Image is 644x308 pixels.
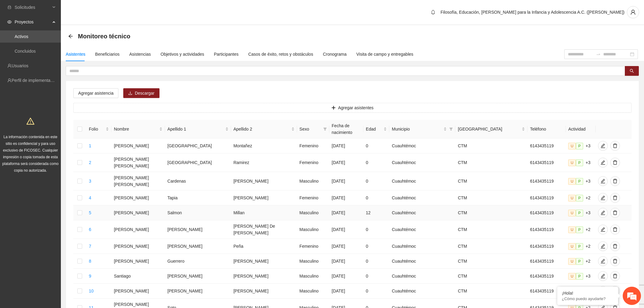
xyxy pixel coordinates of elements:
th: Fecha de nacimiento [329,120,363,138]
button: delete [610,208,620,218]
th: Actividad [566,120,596,138]
span: [GEOGRAPHIC_DATA] [458,126,520,132]
td: +3 [566,269,596,284]
td: [PERSON_NAME] [111,254,165,269]
button: edit [598,208,608,218]
td: [PERSON_NAME] [111,205,165,220]
span: Agregar asistentes [338,104,374,111]
span: P [576,243,583,250]
span: delete [611,259,620,264]
span: P [576,273,583,280]
div: Asistentes [66,51,86,58]
span: delete [611,274,620,278]
th: Colonia [455,120,527,138]
span: Sexo [299,126,321,132]
td: +3 [566,153,596,172]
a: Perfil de implementadora [12,78,59,83]
div: Beneficiarios [95,51,120,58]
button: edit [598,141,608,151]
td: 6143435119 [527,205,566,220]
td: 0 [363,269,389,284]
td: 0 [363,153,389,172]
td: Femenino [297,153,329,172]
a: Usuarios [12,63,28,68]
td: [PERSON_NAME] [165,284,231,299]
td: Cardenas [165,172,231,191]
span: U [568,226,576,233]
td: [PERSON_NAME] [111,191,165,205]
td: [PERSON_NAME] De [PERSON_NAME] [231,220,297,239]
td: CTM [455,254,527,269]
span: arrow-left [68,34,73,39]
td: [DATE] [329,220,363,239]
td: Cuauhtémoc [389,172,455,191]
a: 10 [89,289,94,293]
td: Masculino [297,220,329,239]
span: filter [322,124,328,134]
td: +2 [566,254,596,269]
td: [PERSON_NAME] [231,284,297,299]
button: delete [610,241,620,251]
td: [PERSON_NAME] [111,284,165,299]
td: CTM [455,153,527,172]
td: Cuauhtémoc [389,191,455,205]
td: Masculino [297,254,329,269]
span: user [627,9,639,15]
button: plusAgregar asistentes [73,103,632,113]
button: edit [598,286,608,296]
td: 12 [363,205,389,220]
td: [PERSON_NAME] [231,191,297,205]
span: U [568,243,576,250]
td: Tapia [165,191,231,205]
td: [DATE] [329,284,363,299]
td: 6143435119 [527,172,566,191]
button: edit [598,271,608,281]
span: filter [448,124,454,134]
td: [PERSON_NAME] [165,239,231,254]
span: delete [611,143,620,148]
span: inbox [7,5,12,9]
span: to [596,52,601,57]
span: delete [611,179,620,184]
button: bell [428,7,438,17]
span: bell [429,10,438,15]
span: edit [598,274,607,278]
td: 6143435119 [527,284,566,299]
td: Peña [231,239,297,254]
div: Back [68,34,73,39]
td: [PERSON_NAME] [PERSON_NAME] [111,172,165,191]
td: Femenino [297,138,329,153]
td: [PERSON_NAME] [111,220,165,239]
button: edit [598,225,608,234]
a: Activos [15,34,28,39]
a: 3 [89,179,91,184]
td: +2 [566,284,596,299]
td: Salmon [165,205,231,220]
span: U [568,258,576,265]
td: [PERSON_NAME] [231,254,297,269]
td: [GEOGRAPHIC_DATA] [165,153,231,172]
button: downloadDescargar [123,88,159,98]
td: [PERSON_NAME] [111,239,165,254]
th: Municipio [389,120,455,138]
td: 6143435119 [527,269,566,284]
span: Municipio [392,126,442,132]
div: Participantes [214,51,239,58]
button: search [625,66,639,76]
td: CTM [455,172,527,191]
td: [DATE] [329,269,363,284]
td: [GEOGRAPHIC_DATA] [165,138,231,153]
td: Masculino [297,269,329,284]
button: edit [598,193,608,203]
button: delete [610,193,620,203]
td: Cuauhtémoc [389,269,455,284]
td: 0 [363,172,389,191]
td: +3 [566,205,596,220]
span: edit [598,143,607,148]
td: Cuauhtémoc [389,138,455,153]
span: edit [598,244,607,249]
th: Edad [363,120,389,138]
button: user [627,6,639,18]
td: 0 [363,239,389,254]
span: edit [598,210,607,215]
